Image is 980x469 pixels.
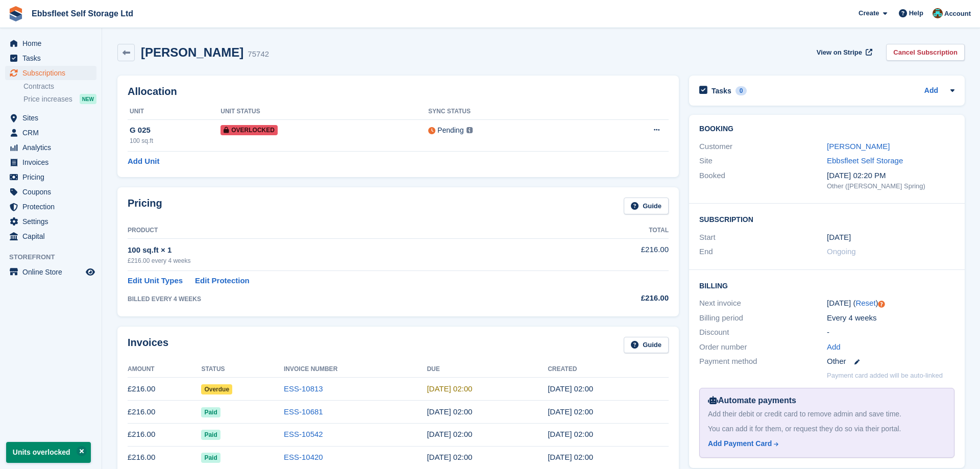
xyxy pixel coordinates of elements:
th: Status [201,361,284,378]
a: menu [5,126,96,140]
a: ESS-10681 [284,407,323,416]
a: ESS-10813 [284,384,323,393]
div: 75742 [248,48,269,60]
a: Reset [855,299,875,307]
a: [PERSON_NAME] [827,142,890,151]
div: £216.00 every 4 weeks [128,256,569,265]
a: menu [5,51,96,65]
a: Ebbsfleet Self Storage Ltd [28,5,137,22]
img: stora-icon-8386f47178a22dfd0bd8f6a31ec36ba5ce8667c1dd55bd0f319d3a0aa187defe.svg [8,6,23,21]
p: Units overlocked [6,442,91,463]
th: Amount [128,361,201,378]
span: Storefront [9,252,102,262]
h2: Subscription [699,214,954,224]
time: 2025-06-02 01:00:51 UTC [548,453,593,461]
span: Tasks [22,51,84,65]
a: Guide [624,198,669,214]
time: 2025-08-25 01:00:53 UTC [548,384,593,393]
h2: Allocation [128,86,669,97]
th: Due [427,361,548,378]
td: £216.00 [128,401,201,424]
a: Price increases NEW [23,93,96,105]
a: menu [5,170,96,184]
span: Price increases [23,94,72,104]
span: Capital [22,229,84,243]
div: Customer [699,141,827,153]
a: View on Stripe [813,44,874,61]
th: Unit Status [220,104,428,120]
div: G 025 [130,125,220,136]
span: Protection [22,200,84,214]
td: £216.00 [128,378,201,401]
div: [DATE] ( ) [827,298,954,309]
p: Payment card added will be auto-linked [827,371,943,381]
th: Invoice Number [284,361,427,378]
span: CRM [22,126,84,140]
div: Billing period [699,312,827,324]
span: View on Stripe [817,47,862,58]
a: menu [5,140,96,155]
div: Order number [699,341,827,353]
div: Next invoice [699,298,827,309]
h2: Pricing [128,198,162,214]
a: Edit Protection [195,275,250,287]
th: Total [569,223,669,239]
div: £216.00 [569,292,669,304]
h2: Tasks [712,86,731,95]
span: Subscriptions [22,66,84,80]
span: Overdue [201,384,232,394]
time: 2025-07-28 01:00:47 UTC [548,407,593,416]
a: menu [5,229,96,243]
a: Add Unit [128,156,159,167]
time: 2025-06-30 01:00:27 UTC [548,430,593,438]
span: Account [944,9,971,19]
div: 100 sq.ft × 1 [128,244,569,256]
span: Home [22,36,84,51]
a: menu [5,265,96,279]
div: Automate payments [708,394,946,407]
a: menu [5,36,96,51]
div: Site [699,155,827,167]
div: Booked [699,170,827,191]
span: Sites [22,111,84,125]
div: [DATE] 02:20 PM [827,170,954,182]
a: menu [5,214,96,229]
div: NEW [80,94,96,104]
span: Analytics [22,140,84,155]
span: Paid [201,430,220,440]
a: ESS-10420 [284,453,323,461]
div: You can add it for them, or request they do so via their portal. [708,424,946,434]
h2: Booking [699,125,954,133]
time: 2025-08-26 01:00:00 UTC [427,384,472,393]
div: Add their debit or credit card to remove admin and save time. [708,409,946,419]
span: Coupons [22,185,84,199]
span: Settings [22,214,84,229]
a: Guide [624,337,669,354]
th: Sync Status [428,104,591,120]
span: Ongoing [827,247,856,256]
td: £216.00 [128,423,201,446]
a: Add Payment Card [708,438,942,449]
span: Paid [201,453,220,463]
a: Add [924,85,938,97]
div: Every 4 weeks [827,312,954,324]
th: Product [128,223,569,239]
h2: [PERSON_NAME] [141,45,243,59]
span: Overlocked [220,125,278,135]
span: Pricing [22,170,84,184]
a: menu [5,200,96,214]
div: Pending [437,125,463,136]
a: Contracts [23,82,96,91]
a: ESS-10542 [284,430,323,438]
div: 100 sq.ft [130,136,220,145]
h2: Billing [699,280,954,290]
time: 2025-03-10 01:00:00 UTC [827,232,851,243]
th: Created [548,361,669,378]
time: 2025-07-29 01:00:00 UTC [427,407,472,416]
img: George Spring [933,8,943,18]
a: Add [827,341,841,353]
a: Cancel Subscription [886,44,965,61]
a: menu [5,111,96,125]
div: Discount [699,327,827,338]
time: 2025-06-03 01:00:00 UTC [427,453,472,461]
